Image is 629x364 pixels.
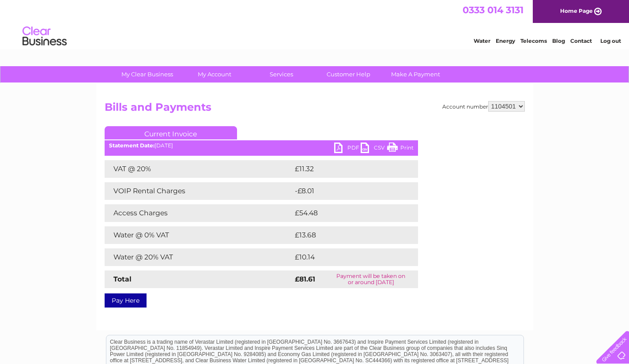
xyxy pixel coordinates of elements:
a: 0333 014 3131 [463,4,524,15]
td: £13.68 [293,226,399,244]
td: Water @ 0% VAT [105,226,293,244]
td: VAT @ 20% [105,160,293,178]
a: Contact [570,38,592,44]
div: Account number [442,101,525,112]
td: Water @ 20% VAT [105,248,293,266]
td: £54.48 [293,204,401,222]
a: CSV [361,143,387,155]
a: Pay Here [105,293,147,308]
img: logo.png [22,23,67,50]
strong: £81.61 [295,275,315,283]
strong: Total [113,275,132,283]
b: Statement Date: [109,142,154,149]
a: My Clear Business [111,66,184,83]
a: Water [474,38,490,44]
td: Payment will be taken on or around [DATE] [324,270,418,288]
h2: Bills and Payments [105,101,525,118]
a: Telecoms [520,38,547,44]
a: Customer Help [312,66,385,83]
td: Access Charges [105,204,293,222]
td: -£8.01 [293,182,399,200]
div: [DATE] [105,143,418,149]
a: Current Invoice [105,126,237,139]
td: £11.32 [293,160,398,178]
a: My Account [178,66,251,83]
a: Blog [552,38,565,44]
td: £10.14 [293,248,399,266]
a: Print [387,143,414,155]
a: Services [245,66,318,83]
td: VOIP Rental Charges [105,182,293,200]
a: Make A Payment [379,66,452,83]
a: Energy [496,38,515,44]
a: PDF [334,143,361,155]
a: Log out [600,38,621,44]
div: Clear Business is a trading name of Verastar Limited (registered in [GEOGRAPHIC_DATA] No. 3667643... [106,5,524,43]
